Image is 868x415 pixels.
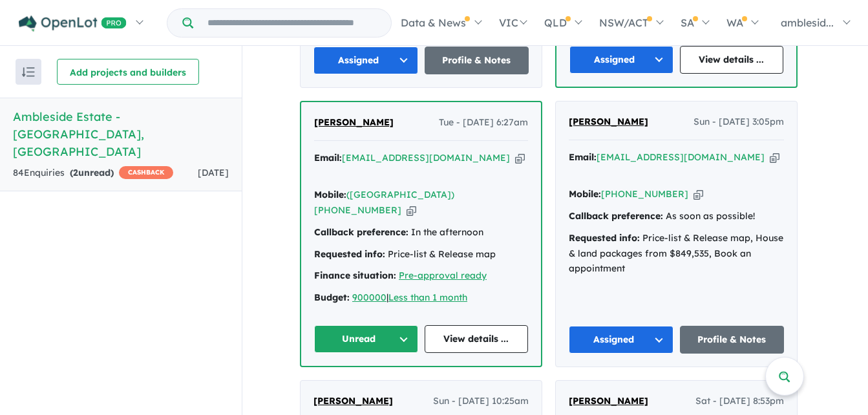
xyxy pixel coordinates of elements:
[569,326,673,354] button: Assigned
[313,394,393,409] a: [PERSON_NAME]
[13,165,173,181] div: 84 Enquir ies
[196,9,388,37] input: Try estate name, suburb, builder or developer
[314,116,394,128] span: [PERSON_NAME]
[569,209,784,224] div: As soon as possible!
[425,47,529,74] a: Profile & Notes
[342,152,510,164] a: [EMAIL_ADDRESS][DOMAIN_NAME]
[680,326,785,354] a: Profile & Notes
[314,325,418,353] button: Unread
[314,247,528,262] div: Price-list & Release map
[569,188,601,200] strong: Mobile:
[314,115,394,131] a: [PERSON_NAME]
[569,116,648,127] span: [PERSON_NAME]
[314,226,408,238] strong: Callback preference:
[569,114,648,130] a: [PERSON_NAME]
[22,67,35,77] img: sort.svg
[569,232,640,244] strong: Requested info:
[695,394,784,409] span: Sat - [DATE] 8:53pm
[399,270,487,281] a: Pre-approval ready
[569,394,648,409] a: [PERSON_NAME]
[352,292,386,303] a: 900000
[314,225,528,240] div: In the afternoon
[314,292,350,303] strong: Budget:
[314,248,385,260] strong: Requested info:
[314,290,528,306] div: |
[314,152,342,164] strong: Email:
[569,210,663,222] strong: Callback preference:
[597,151,765,163] a: [EMAIL_ADDRESS][DOMAIN_NAME]
[314,189,346,200] strong: Mobile:
[19,16,127,32] img: Openlot PRO Logo White
[515,151,525,165] button: Copy
[433,394,529,409] span: Sun - [DATE] 10:25am
[569,395,648,407] span: [PERSON_NAME]
[601,188,688,200] a: [PHONE_NUMBER]
[314,189,454,216] a: ([GEOGRAPHIC_DATA])[PHONE_NUMBER]
[693,187,703,201] button: Copy
[770,151,779,164] button: Copy
[388,292,467,303] a: Less than 1 month
[119,166,173,179] span: CASHBACK
[70,167,114,178] strong: ( unread)
[407,204,416,217] button: Copy
[680,46,784,74] a: View details ...
[313,47,418,74] button: Assigned
[314,270,396,281] strong: Finance situation:
[439,115,528,131] span: Tue - [DATE] 6:27am
[693,114,784,130] span: Sun - [DATE] 3:05pm
[73,167,78,178] span: 2
[425,325,529,353] a: View details ...
[13,108,229,160] h5: Ambleside Estate - [GEOGRAPHIC_DATA] , [GEOGRAPHIC_DATA]
[781,16,834,29] span: amblesid...
[198,167,229,178] span: [DATE]
[569,151,597,163] strong: Email:
[569,231,784,277] div: Price-list & Release map, House & land packages from $849,535, Book an appointment
[569,46,673,74] button: Assigned
[313,395,393,407] span: [PERSON_NAME]
[57,59,199,85] button: Add projects and builders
